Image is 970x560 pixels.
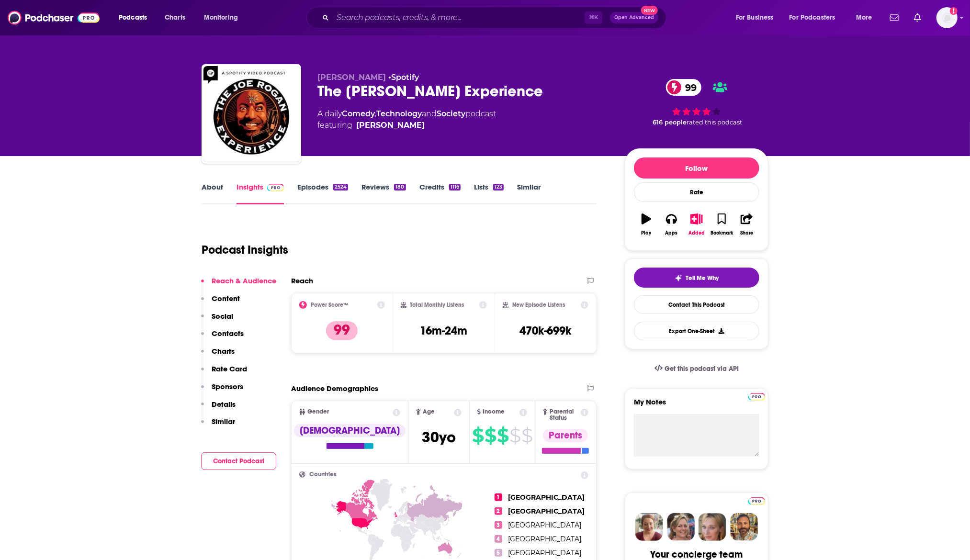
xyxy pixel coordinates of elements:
a: Society [437,109,465,118]
span: 3 [495,521,502,529]
img: Podchaser Pro [748,497,765,505]
button: open menu [783,10,849,25]
span: [PERSON_NAME] [317,73,386,82]
span: New [641,6,658,15]
h2: Power Score™ [311,302,348,308]
div: Added [688,230,705,236]
a: Pro website [748,392,765,401]
span: 616 people [653,119,687,126]
img: Jon Profile [730,513,758,541]
span: $ [509,428,520,443]
button: Show profile menu [936,7,958,28]
button: Play [634,207,659,242]
span: , [375,109,376,118]
span: $ [497,428,508,443]
button: open menu [197,10,250,25]
a: Comedy [342,109,375,118]
button: open menu [849,10,884,25]
button: Charts [201,347,235,364]
span: Monitoring [204,11,238,24]
button: tell me why sparkleTell Me Why [634,268,759,288]
a: Joe Rogan [356,120,425,131]
p: Similar [212,417,235,426]
p: Details [212,400,236,409]
span: $ [472,428,484,443]
svg: Add a profile image [950,7,958,15]
span: 4 [495,535,502,543]
a: Technology [376,109,422,118]
a: Charts [158,10,191,25]
h1: Podcast Insights [202,243,288,257]
span: $ [485,428,496,443]
a: Similar [517,182,541,204]
span: Charts [165,11,185,24]
span: [GEOGRAPHIC_DATA] [508,549,581,557]
span: [GEOGRAPHIC_DATA] [508,493,585,502]
span: Podcasts [119,11,147,24]
p: Content [212,294,240,303]
button: Similar [201,417,235,435]
label: My Notes [634,397,759,414]
span: Age [423,409,435,415]
div: Parents [543,429,588,442]
a: Pro website [748,496,765,505]
h2: Audience Demographics [291,384,378,393]
button: Follow [634,157,759,179]
span: 30 yo [422,428,456,447]
span: Countries [309,471,337,478]
span: featuring [317,120,496,131]
img: Barbara Profile [667,513,695,541]
img: Podchaser Pro [748,393,765,401]
span: ⌘ K [585,11,602,24]
button: Social [201,312,233,329]
img: User Profile [936,7,958,28]
button: Apps [659,207,684,242]
p: Social [212,312,233,321]
span: 99 [676,79,701,96]
span: $ [521,428,532,443]
img: Jules Profile [699,513,726,541]
div: 99 616 peoplerated this podcast [625,73,768,132]
div: 1116 [449,184,461,190]
img: The Joe Rogan Experience [203,66,299,162]
div: Bookmark [711,230,733,236]
img: Sydney Profile [635,513,663,541]
h3: 470k-699k [520,324,572,338]
a: Lists123 [474,182,504,204]
h2: Total Monthly Listens [410,302,464,308]
span: More [856,11,872,24]
span: [GEOGRAPHIC_DATA] [508,521,581,529]
button: Details [201,400,236,417]
div: Search podcasts, credits, & more... [316,7,676,29]
button: Reach & Audience [201,276,276,294]
p: Sponsors [212,382,243,391]
div: Share [740,230,753,236]
a: Show notifications dropdown [910,10,925,26]
span: 2 [495,507,502,515]
a: Reviews180 [361,182,406,204]
div: Play [642,230,652,236]
span: Logged in as jennevievef [936,7,958,28]
a: 99 [666,79,701,96]
a: Credits1116 [419,182,461,204]
a: InsightsPodchaser Pro [237,182,284,204]
div: [DEMOGRAPHIC_DATA] [294,424,406,437]
span: Tell Me Why [686,274,719,282]
a: Spotify [391,73,419,82]
button: Contacts [201,329,244,347]
img: Podchaser - Follow, Share and Rate Podcasts [8,9,100,27]
p: Rate Card [212,364,247,373]
a: Show notifications dropdown [886,10,902,26]
div: 2524 [333,184,348,190]
input: Search podcasts, credits, & more... [333,10,585,25]
button: Open AdvancedNew [610,12,658,23]
a: Episodes2524 [297,182,348,204]
h2: Reach [291,276,313,285]
span: rated this podcast [687,119,742,126]
img: tell me why sparkle [675,274,682,282]
span: • [388,73,419,82]
a: About [202,182,223,204]
div: Rate [634,182,759,202]
img: Podchaser Pro [267,184,284,191]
